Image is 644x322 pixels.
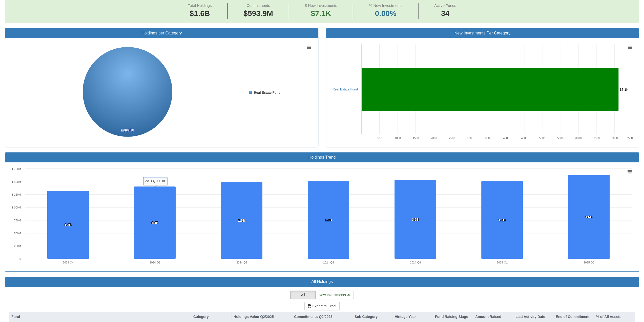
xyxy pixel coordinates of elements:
span: $593.9M [243,9,273,17]
text: 3000 [467,137,473,140]
tspan: 1.5B [498,218,505,222]
tspan: 1.5B [325,218,332,222]
tspan: 1 750M [12,167,21,171]
text: 1500 [412,137,419,140]
div: Amount Raised [473,312,513,321]
text: 2024-Q2 [236,261,247,264]
text: 2024-Q1 [150,261,160,264]
tspan: 100.00% [121,128,134,132]
text: 500M [14,232,21,235]
text: 4500 [521,137,527,140]
h3: Holdings per Category [9,31,314,35]
text: 5500 [557,137,563,140]
text: 1000 [394,137,401,140]
text: 250M [14,244,21,248]
tspan: 1.5B [238,219,245,222]
text: 2023-Q4 [63,261,74,264]
span: Active Funds [434,3,456,8]
text: 0 [361,137,362,140]
tspan: 1.4B [151,221,158,225]
div: Vintage Year [393,312,433,321]
button: Export to Excel [304,302,339,310]
text: 2024-Q4 [410,261,421,264]
tspan: 1.5B [412,218,419,221]
h3: All Holdings [9,279,635,284]
tspan: $7.1K [620,88,628,91]
span: Commitments [246,3,270,8]
span: Total Holdings [188,3,212,8]
div: % of All Assets [594,312,635,321]
text: 4000 [503,137,509,140]
div: Category [191,312,231,321]
div: Sub Category [352,312,392,321]
text: 750M [14,219,21,222]
text: 2024-Q3 [323,261,334,264]
a: Real Estate Fund [333,87,358,91]
text: 0 [19,257,21,260]
text: 500 [377,137,382,140]
p: Commitments-Q2/2025 [294,314,333,319]
div: Fund [9,312,191,321]
text: 7500 [626,137,632,140]
text: 6500 [593,137,599,140]
span: $1.6B [190,9,210,17]
tspan: 1 500M [12,180,21,183]
text: 2025-Q1 [497,261,508,264]
span: 0.00% [369,8,403,19]
span: % New Investments [369,3,403,8]
text: 7000 [611,137,617,140]
p: Holdings Value-Q2/2025 [234,314,274,319]
tspan: Real Estate Fund [254,91,281,94]
text: 3500 [485,137,491,140]
text: 2025-Q2 [584,261,594,264]
tspan: 1.6B [585,215,592,219]
span: $ New Investments [305,3,337,8]
h3: Holdings Trend [9,155,635,160]
text: 5000 [539,137,545,140]
tspan: 1 250M [12,193,21,196]
span: 34 [434,8,456,19]
text: 6000 [575,137,581,140]
button: New Investments [315,291,354,299]
tspan: 1.3B [65,223,71,227]
text: 2000 [431,137,437,140]
span: $7.1K [311,9,331,17]
h3: New Investments Per Category [330,31,635,35]
button: All [290,291,316,299]
text: 2500 [449,137,455,140]
tspan: 1 000M [12,206,21,209]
